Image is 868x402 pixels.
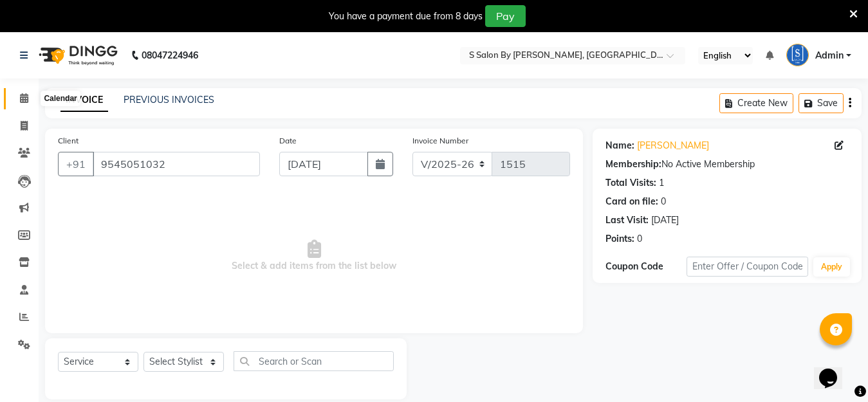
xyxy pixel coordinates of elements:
[58,192,570,320] span: Select & add items from the list below
[41,91,80,106] div: Calendar
[813,257,850,277] button: Apply
[279,135,297,147] label: Date
[605,158,849,171] div: No Active Membership
[605,260,687,273] div: Coupon Code
[605,176,656,190] div: Total Visits:
[485,5,526,27] button: Pay
[605,139,634,152] div: Name:
[124,94,214,105] a: PREVIOUS INVOICES
[234,351,394,371] input: Search or Scan
[814,351,855,389] iframe: chat widget
[651,214,679,227] div: [DATE]
[605,232,634,246] div: Points:
[412,135,468,147] label: Invoice Number
[815,49,844,62] span: Admin
[329,10,483,23] div: You have a payment due from 8 days
[605,214,649,227] div: Last Visit:
[142,37,198,73] b: 08047224946
[799,93,844,113] button: Save
[33,37,121,73] img: logo
[93,152,260,176] input: Search by Name/Mobile/Email/Code
[605,158,661,171] div: Membership:
[637,232,642,246] div: 0
[58,135,78,147] label: Client
[719,93,793,113] button: Create New
[687,257,808,277] input: Enter Offer / Coupon Code
[786,44,809,66] img: Admin
[605,195,658,208] div: Card on file:
[637,139,709,152] a: [PERSON_NAME]
[661,195,666,208] div: 0
[58,152,94,176] button: +91
[659,176,664,190] div: 1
